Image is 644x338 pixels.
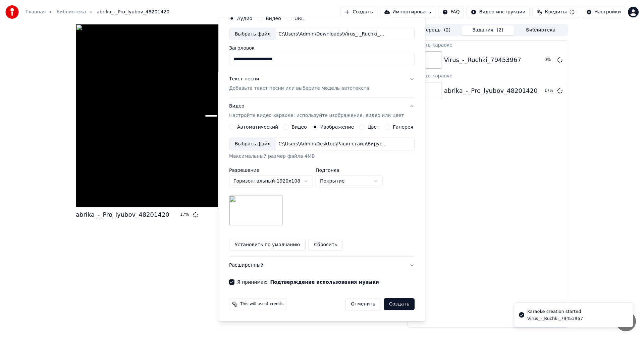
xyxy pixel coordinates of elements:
[276,141,390,147] div: C:\Users\Admin\Desktop\Рашн стайл\Вирус ручки.png
[229,76,259,82] div: Текст песни
[229,103,404,119] div: Видео
[316,168,383,173] label: Подгонка
[229,85,369,92] p: Добавьте текст песни или выберите модель автотекста
[276,30,390,37] div: C:\Users\Admin\Downloads\Virus_-_Ruchki_79453967.mp3
[345,298,381,310] button: Отменить
[309,239,343,251] button: Сбросить
[229,153,415,160] div: Максимальный размер файла 4MB
[229,239,306,251] button: Установить по умолчанию
[237,280,379,284] label: Я принимаю
[229,124,415,256] div: ВидеоНастройте видео караоке: используйте изображение, видео или цвет
[229,168,313,173] label: Разрешение
[384,298,415,310] button: Создать
[229,138,276,150] div: Выбрать файл
[320,125,354,129] label: Изображение
[291,125,307,129] label: Видео
[266,16,281,20] label: Видео
[229,257,415,274] button: Расширенный
[270,280,379,284] button: Я принимаю
[229,70,415,97] button: Текст песниДобавьте текст песни или выберите модель автотекста
[229,112,404,119] p: Настройте видео караоке: используйте изображение, видео или цвет
[229,46,415,50] label: Заголовок
[237,16,252,20] label: Аудио
[229,97,415,124] button: ВидеоНастройте видео караоке: используйте изображение, видео или цвет
[368,125,380,129] label: Цвет
[229,28,276,40] div: Выбрать файл
[237,125,278,129] label: Автоматический
[294,16,304,20] label: URL
[240,301,283,307] span: This will use 4 credits
[393,125,414,129] label: Галерея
